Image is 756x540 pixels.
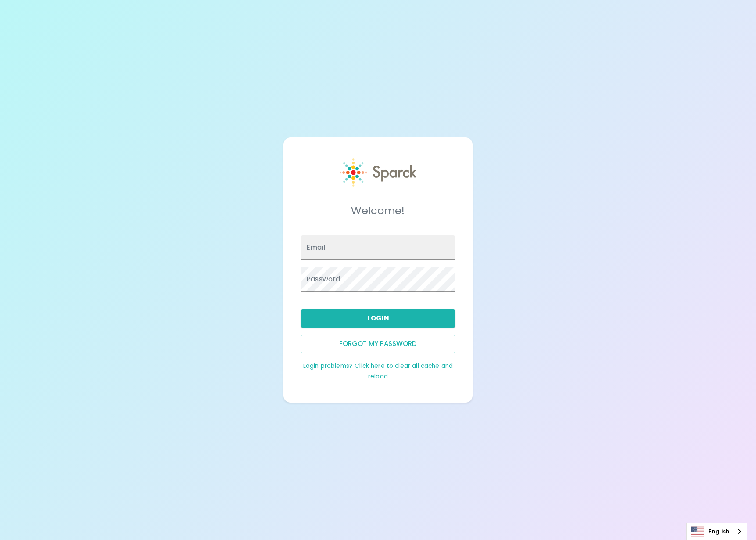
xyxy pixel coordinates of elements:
[686,523,747,540] aside: Language selected: English
[686,523,747,540] div: Language
[303,362,453,381] a: Login problems? Click here to clear all cache and reload
[301,204,455,218] h5: Welcome!
[340,158,416,187] img: Sparck logo
[301,309,455,328] button: Login
[301,335,455,353] button: Forgot my password
[687,523,747,540] a: English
